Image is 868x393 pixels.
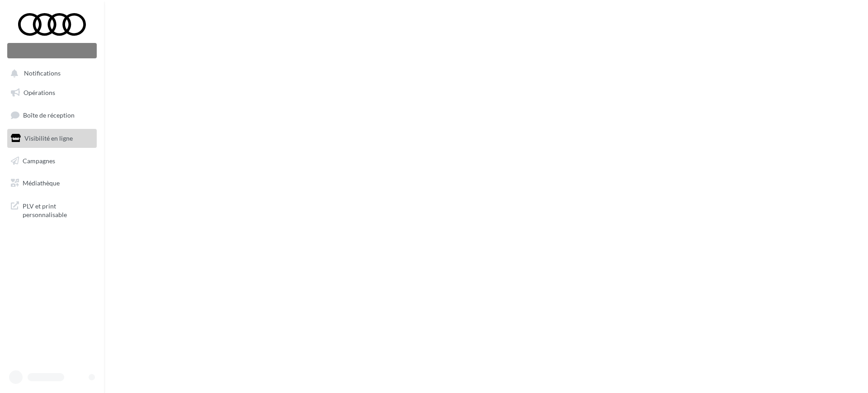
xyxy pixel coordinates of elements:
[23,200,93,219] span: PLV et print personnalisable
[5,174,99,193] a: Médiathèque
[23,111,75,119] span: Boîte de réception
[23,156,55,164] span: Campagnes
[5,196,99,223] a: PLV et print personnalisable
[24,89,55,96] span: Opérations
[5,83,99,102] a: Opérations
[24,70,61,77] span: Notifications
[7,43,97,58] div: Nouvelle campagne
[23,179,60,187] span: Médiathèque
[5,105,99,125] a: Boîte de réception
[24,134,73,142] span: Visibilité en ligne
[5,152,99,170] a: Campagnes
[5,129,99,148] a: Visibilité en ligne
